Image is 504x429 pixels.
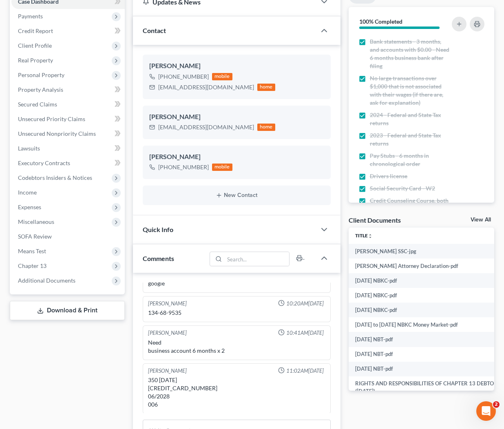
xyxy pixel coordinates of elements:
[212,164,232,171] div: mobile
[18,174,92,181] span: Codebtors Insiders & Notices
[370,111,451,127] span: 2024 - Federal and State Tax returns
[368,234,373,239] i: unfold_more
[18,159,70,166] span: Executory Contracts
[11,112,125,126] a: Unsecured Priority Claims
[148,309,325,317] div: 134-68-9535
[370,38,451,70] span: Bank statements - 3 months, and accounts with $0.00 - Need 6 months business bank after filing
[18,42,52,49] span: Client Profile
[11,24,125,38] a: Credit Report
[18,262,46,269] span: Chapter 13
[11,156,125,170] a: Executory Contracts
[148,338,325,355] div: Need business account 6 months x 2
[18,71,64,78] span: Personal Property
[11,229,125,244] a: SOFA Review
[18,218,54,225] span: Miscellaneous
[18,27,53,34] span: Credit Report
[149,61,324,71] div: [PERSON_NAME]
[286,367,324,375] span: 11:02AM[DATE]
[359,18,402,25] strong: 100% Completed
[10,301,125,320] a: Download & Print
[18,145,40,152] span: Lawsuits
[257,84,275,91] div: home
[257,124,275,131] div: home
[158,73,209,81] div: [PHONE_NUMBER]
[11,141,125,156] a: Lawsuits
[143,254,174,262] span: Comments
[493,401,500,408] span: 2
[18,115,85,122] span: Unsecured Priority Claims
[143,226,173,233] span: Quick Info
[149,152,324,162] div: [PERSON_NAME]
[149,192,324,199] button: New Contact
[11,126,125,141] a: Unsecured Nonpriority Claims
[143,27,166,34] span: Contact
[148,300,187,307] div: [PERSON_NAME]
[148,329,187,337] div: [PERSON_NAME]
[349,216,401,224] div: Client Documents
[18,203,41,210] span: Expenses
[11,97,125,112] a: Secured Claims
[18,233,52,240] span: SOFA Review
[18,130,96,137] span: Unsecured Nonpriority Claims
[11,82,125,97] a: Property Analysis
[18,101,57,108] span: Secured Claims
[476,401,496,421] iframe: Intercom live chat
[158,123,254,131] div: [EMAIL_ADDRESS][DOMAIN_NAME]
[471,217,491,223] a: View All
[370,184,435,192] span: Social Security Card - W2
[286,300,324,307] span: 10:20AM[DATE]
[18,248,46,254] span: Means Test
[18,13,43,20] span: Payments
[18,57,53,64] span: Real Property
[224,252,289,266] input: Search...
[158,83,254,91] div: [EMAIL_ADDRESS][DOMAIN_NAME]
[18,86,63,93] span: Property Analysis
[355,232,373,239] a: Titleunfold_more
[148,376,325,409] div: 350 [DATE] [CREDIT_CARD_NUMBER] 06/2028 006
[148,367,187,375] div: [PERSON_NAME]
[370,172,407,180] span: Drivers license
[370,131,451,148] span: 2023 - Federal and State Tax returns
[370,74,451,107] span: No large transactions over $1,000 that is not associated with their wages (if there are, ask for ...
[18,277,75,284] span: Additional Documents
[370,152,451,168] span: Pay Stubs - 6 months in chronological order
[18,189,37,196] span: Income
[149,112,324,122] div: [PERSON_NAME]
[370,197,451,213] span: Credit Counseling Course, both if joint filing
[286,329,324,337] span: 10:41AM[DATE]
[212,73,232,80] div: mobile
[158,163,209,171] div: [PHONE_NUMBER]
